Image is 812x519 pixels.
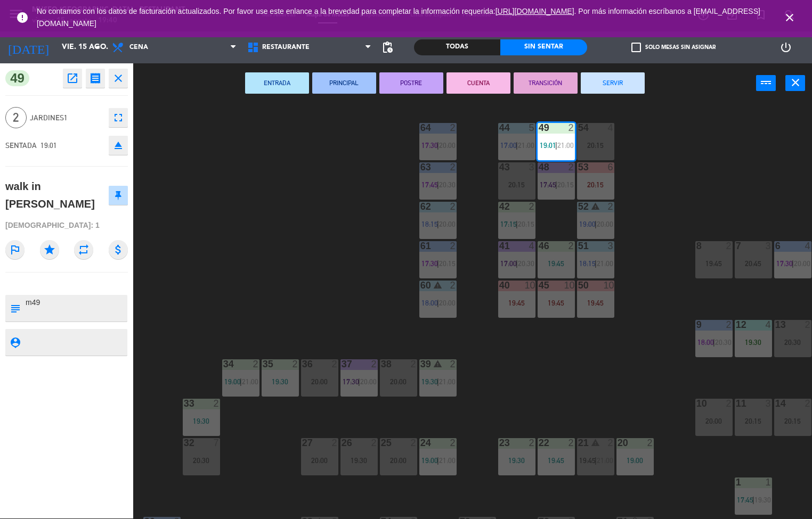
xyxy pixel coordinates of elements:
span: | [437,141,439,150]
i: close [112,72,125,85]
div: 3 [607,241,614,251]
div: 20:15 [774,417,811,425]
span: | [437,180,439,189]
div: 2 [450,281,456,290]
div: 13 [775,320,776,329]
span: pending_actions [381,41,394,54]
div: 20:15 [577,142,614,149]
div: 2 [529,438,535,448]
span: 49 [5,70,29,86]
i: arrow_drop_down [91,41,104,54]
div: 2 [805,320,811,329]
div: 2 [371,359,377,369]
span: | [555,180,557,189]
span: 18:15 [579,259,596,268]
div: 4 [765,320,772,329]
div: 2 [253,359,259,369]
span: Restaurante [262,44,310,51]
div: 19:45 [695,260,733,267]
span: 17:45 [540,180,556,189]
button: close [785,75,805,91]
div: 35 [263,359,263,369]
i: close [789,76,802,89]
div: 2 [331,438,338,448]
i: attach_money [109,240,128,259]
div: 19:00 [616,457,654,464]
i: open_in_new [66,72,79,85]
span: 17:30 [421,141,438,150]
div: 46 [539,241,539,251]
span: 19:45 [579,456,596,465]
span: 19:30 [421,377,438,386]
div: 48 [539,162,539,172]
div: 2 [647,438,653,448]
button: close [109,69,128,88]
i: warning [591,202,600,211]
button: PRINCIPAL [312,72,376,94]
span: 19:01 [540,141,556,150]
i: error [16,11,29,24]
div: 2 [450,202,456,211]
div: 20:30 [774,339,811,346]
span: 20:15 [518,220,534,228]
span: 21:00 [439,377,456,386]
div: 10 [564,281,574,290]
div: 6 [607,162,614,172]
span: | [595,456,597,465]
div: 2 [450,438,456,448]
i: close [783,11,796,24]
div: 23 [499,438,500,448]
div: 19:30 [735,339,772,346]
div: 22 [539,438,539,448]
div: 19:30 [183,417,220,425]
a: [URL][DOMAIN_NAME] [496,7,574,15]
span: 20:15 [439,259,456,268]
span: 2 [5,107,27,128]
div: 20:30 [183,457,220,464]
span: 17:45 [421,180,438,189]
div: 20:00 [380,378,417,385]
span: 19:00 [224,377,241,386]
div: 20:45 [735,260,772,267]
div: 2 [726,399,732,408]
div: 2 [410,438,417,448]
div: 33 [184,399,184,408]
div: 40 [499,281,500,290]
span: Jardines1 [30,112,103,124]
a: . Por más información escríbanos a [EMAIL_ADDRESS][DOMAIN_NAME] [37,7,760,28]
span: | [595,259,597,268]
button: eject [109,136,128,155]
button: TRANSICIÓN [514,72,578,94]
span: 21:00 [242,377,258,386]
span: 20:30 [715,338,732,347]
span: 17:00 [500,259,517,268]
div: 2 [568,438,574,448]
span: 21:00 [597,456,613,465]
span: 18:00 [697,338,714,347]
span: Cena [129,44,148,51]
span: | [752,496,754,504]
div: 1 [765,477,772,487]
div: 19:45 [577,299,614,307]
span: 17:30 [421,259,438,268]
div: 19:45 [538,260,575,267]
div: 41 [499,241,500,251]
span: 17:15 [500,220,517,228]
div: 2 [450,162,456,172]
span: 17:30 [776,259,793,268]
i: warning [591,438,600,447]
div: Todas [414,39,500,55]
span: 20:15 [557,180,574,189]
div: 51 [578,241,579,251]
span: | [595,220,597,228]
div: 19:45 [538,457,575,464]
div: 20:00 [301,457,338,464]
span: SENTADA [5,141,37,150]
div: 6 [775,241,776,251]
div: 3 [765,241,772,251]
